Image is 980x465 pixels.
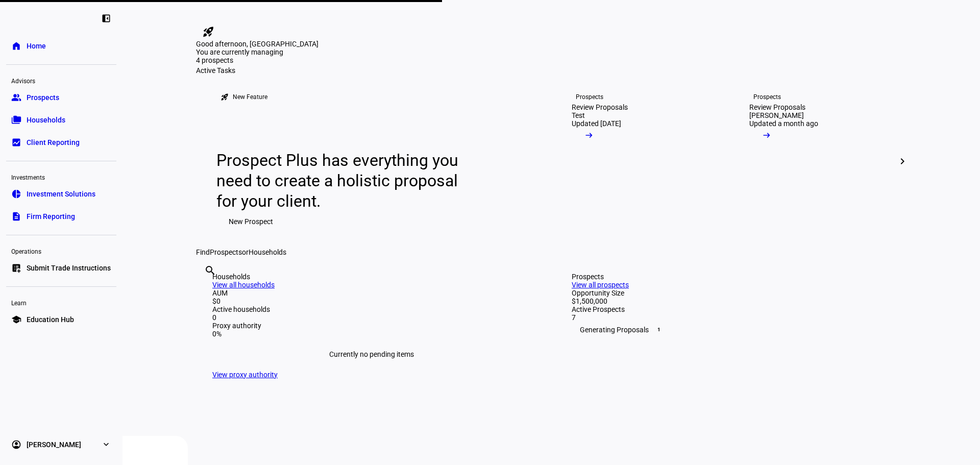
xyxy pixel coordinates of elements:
eth-mat-symbol: folder_copy [11,115,21,125]
div: AUM [212,289,531,297]
eth-mat-symbol: bid_landscape [11,137,21,148]
div: $0 [212,297,531,305]
mat-icon: search [204,264,216,277]
div: Opportunity Size [572,289,890,297]
mat-icon: rocket_launch [220,93,229,101]
a: pie_chartInvestment Solutions [6,184,116,204]
a: ProspectsReview ProposalsTestUpdated [DATE] [555,75,725,248]
eth-mat-symbol: account_circle [11,439,21,450]
div: Find or [196,248,906,256]
eth-mat-symbol: description [11,211,21,222]
div: Currently no pending items [212,338,531,371]
button: New Prospect [216,211,285,232]
span: Investment Solutions [27,189,95,199]
span: Submit Trade Instructions [27,263,111,273]
div: Investments [6,169,116,184]
eth-mat-symbol: group [11,92,21,103]
div: Review Proposals [572,103,628,111]
span: [PERSON_NAME] [27,439,81,450]
div: Active Tasks [196,66,906,75]
a: View all households [212,281,275,289]
eth-mat-symbol: list_alt_add [11,263,21,273]
input: Enter name of prospect or household [204,278,206,290]
span: Prospects [27,92,59,103]
span: Households [249,248,286,256]
span: Client Reporting [27,137,80,148]
span: You are currently managing [196,48,283,56]
mat-icon: chevron_right [896,155,909,167]
span: Home [27,41,46,51]
mat-icon: rocket_launch [202,26,214,38]
a: groupProspects [6,87,116,108]
div: Prospects [572,273,890,281]
mat-icon: arrow_right_alt [762,130,772,140]
div: Updated [DATE] [572,119,621,128]
div: New Feature [233,93,267,101]
div: Proxy authority [212,322,531,330]
span: Households [27,115,65,125]
div: Generating Proposals [572,322,890,338]
a: ProspectsReview Proposals[PERSON_NAME]Updated a month ago [733,75,902,248]
div: Active households [212,305,531,313]
a: View proxy authority [212,371,278,379]
div: Active Prospects [572,305,890,313]
div: Updated a month ago [749,119,818,128]
div: Learn [6,295,116,309]
a: View all prospects [572,281,629,289]
div: 4 prospects [196,56,298,64]
div: Prospect Plus has everything you need to create a holistic proposal for your client. [216,150,468,211]
div: 0% [212,330,531,338]
div: Prospects [753,93,781,101]
a: folder_copyHouseholds [6,110,116,130]
div: $1,500,000 [572,297,890,305]
div: 0 [212,313,531,322]
div: Households [212,273,531,281]
eth-mat-symbol: pie_chart [11,189,21,199]
div: Test [572,111,585,119]
a: bid_landscapeClient Reporting [6,132,116,153]
div: Good afternoon, [GEOGRAPHIC_DATA] [196,40,906,48]
span: Firm Reporting [27,211,75,222]
span: Prospects [210,248,242,256]
div: Review Proposals [749,103,805,111]
a: homeHome [6,36,116,56]
eth-mat-symbol: school [11,314,21,325]
div: 7 [572,313,890,322]
span: 1 [655,326,663,334]
div: [PERSON_NAME] [749,111,804,119]
div: Operations [6,243,116,258]
div: Advisors [6,73,116,87]
eth-mat-symbol: left_panel_close [101,13,111,23]
eth-mat-symbol: home [11,41,21,51]
span: Education Hub [27,314,74,325]
mat-icon: arrow_right_alt [584,130,594,140]
a: descriptionFirm Reporting [6,206,116,227]
eth-mat-symbol: expand_more [101,439,111,450]
span: New Prospect [229,211,273,232]
div: Prospects [576,93,603,101]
